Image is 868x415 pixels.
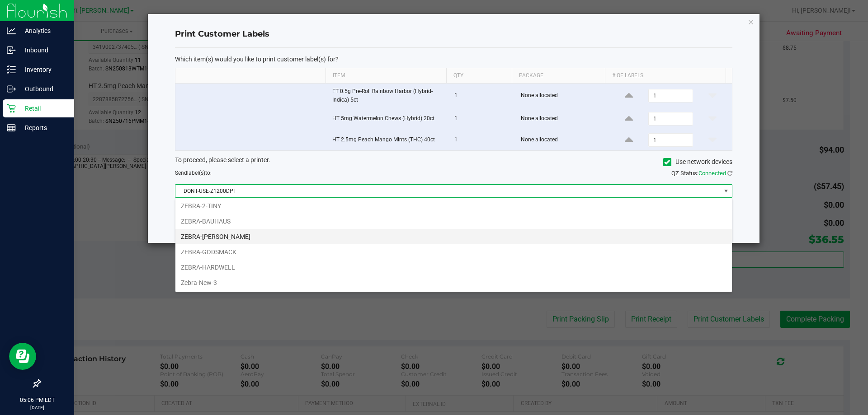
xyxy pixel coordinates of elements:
span: DONT-USE-Z1200DPI [175,185,721,197]
th: Package [512,68,605,84]
th: Item [325,68,446,84]
th: # of labels [605,68,726,84]
span: Send to: [175,170,212,176]
th: Qty [446,68,512,84]
p: Retail [16,103,70,114]
span: Connected [698,170,726,177]
li: ZEBRA-[PERSON_NAME] [175,229,732,244]
inline-svg: Outbound [7,84,16,93]
inline-svg: Reports [7,123,16,132]
inline-svg: Retail [7,104,16,113]
td: HT 2.5mg Peach Mango Mints (THC) 40ct [327,130,449,150]
iframe: Resource center [9,343,36,370]
p: [DATE] [4,404,70,411]
p: Analytics [16,25,70,36]
p: Reports [16,122,70,133]
td: None allocated [515,130,610,150]
inline-svg: Inbound [7,46,16,55]
inline-svg: Inventory [7,65,16,74]
li: ZEBRA-GODSMACK [175,244,732,260]
p: Inbound [16,45,70,56]
p: Inventory [16,64,70,75]
td: FT 0.5g Pre-Roll Rainbow Harbor (Hybrid-Indica) 5ct [327,84,449,108]
label: Use network devices [663,157,732,167]
div: To proceed, please select a printer. [168,155,739,169]
td: 1 [449,84,515,108]
p: Outbound [16,84,70,94]
p: Which item(s) would you like to print customer label(s) for? [175,55,732,63]
h4: Print Customer Labels [175,28,732,40]
li: Zebra-New-3 [175,275,732,290]
td: 1 [449,130,515,150]
td: None allocated [515,108,610,130]
span: label(s) [187,170,205,176]
span: QZ Status: [671,170,732,177]
li: ZEBRA-HARDWELL [175,260,732,275]
td: 1 [449,108,515,130]
td: HT 5mg Watermelon Chews (Hybrid) 20ct [327,108,449,130]
li: ZEBRA-2-TINY [175,198,732,214]
li: ZEBRA-BAUHAUS [175,214,732,229]
td: None allocated [515,84,610,108]
p: 05:06 PM EDT [4,396,70,404]
inline-svg: Analytics [7,26,16,35]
